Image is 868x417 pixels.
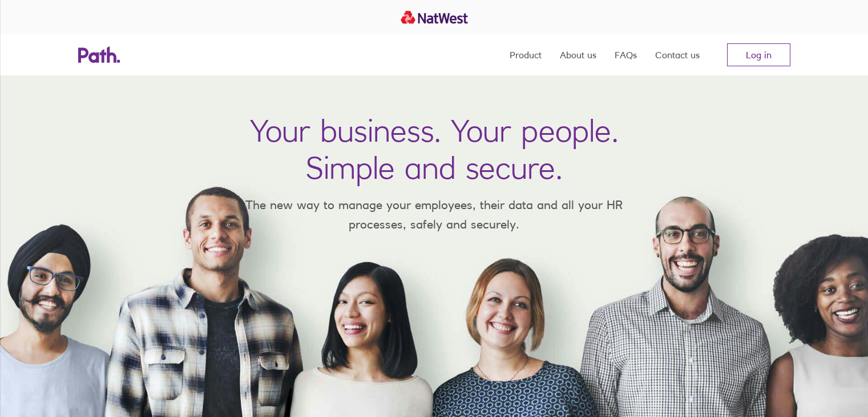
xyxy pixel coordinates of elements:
[510,34,542,75] a: Product
[250,112,619,186] h1: Your business. Your people. Simple and secure.
[615,34,637,75] a: FAQs
[229,195,640,234] p: The new way to manage your employees, their data and all your HR processes, safely and securely.
[560,34,596,75] a: About us
[727,43,790,66] a: Log in
[655,34,700,75] a: Contact us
